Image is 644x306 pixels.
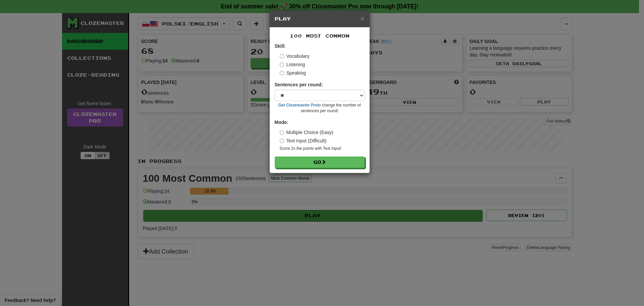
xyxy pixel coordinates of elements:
[280,71,284,75] input: Speaking
[280,61,305,68] label: Listening
[280,54,284,58] input: Vocabulary
[360,15,364,22] button: Close
[280,70,306,76] label: Speaking
[280,139,284,143] input: Text Input (Difficult)
[278,103,318,107] a: Get Clozemaster Pro
[290,33,350,39] span: 100 Most Common
[360,14,364,22] span: ×
[280,62,284,67] input: Listening
[275,15,365,22] h5: Play
[275,120,288,125] strong: Mode:
[275,102,365,114] small: to change the number of sentences per round!
[280,146,365,151] small: Score 2x the points with Text Input !
[275,81,323,88] label: Sentences per round:
[275,157,365,168] button: Go
[280,129,333,136] label: Multiple Choice (Easy)
[280,137,327,144] label: Text Input (Difficult)
[280,53,310,59] label: Vocabulary
[275,43,286,49] strong: Skill:
[280,130,284,135] input: Multiple Choice (Easy)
